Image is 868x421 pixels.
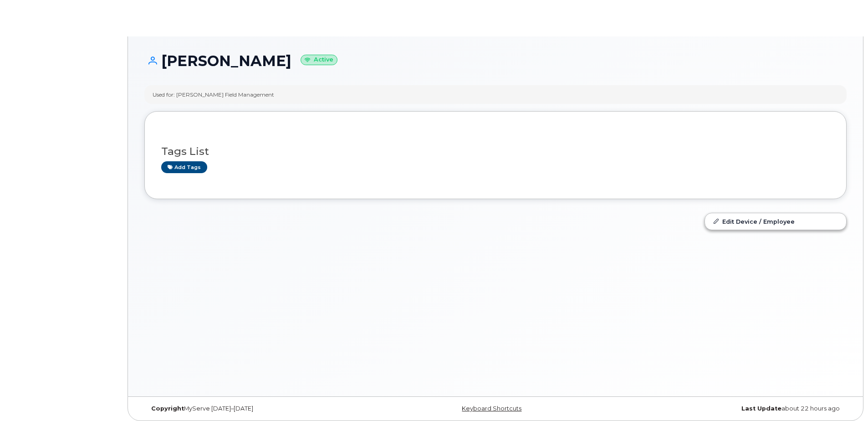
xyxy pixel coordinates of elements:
div: about 22 hours ago [613,405,847,412]
a: Add tags [161,161,207,173]
a: Edit Device / Employee [705,213,846,230]
strong: Last Update [741,405,781,412]
h1: [PERSON_NAME] [144,53,847,69]
div: MyServe [DATE]–[DATE] [144,405,378,412]
h3: Tags List [161,146,830,157]
div: Used for: [PERSON_NAME] Field Management [153,91,274,98]
small: Active [301,55,337,65]
a: Keyboard Shortcuts [462,405,521,412]
strong: Copyright [151,405,184,412]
